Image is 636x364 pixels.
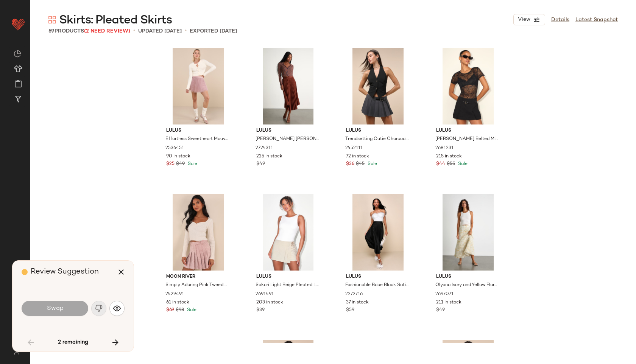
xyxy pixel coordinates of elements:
[166,307,174,314] span: $69
[340,194,416,271] img: 10985481_2272716.jpg
[256,282,320,289] span: Sakari Light Beige Pleated Low-Rise Buckle Skort
[436,299,461,306] span: 211 in stock
[9,349,24,355] img: svg%3e
[340,48,416,124] img: 11796321_2452111.jpg
[435,291,454,298] span: 2697071
[575,16,618,24] a: Latest Snapshot
[166,274,230,280] span: Moon River
[430,194,506,271] img: 2697071_02_fullbody_2025-07-18.jpg
[346,161,354,168] span: $36
[457,162,468,166] span: Sale
[346,128,410,134] span: Lulus
[166,128,230,134] span: Lulus
[436,161,445,168] span: $44
[256,145,273,152] span: 2724311
[435,136,499,143] span: [PERSON_NAME] Belted Micro Skort
[256,274,320,280] span: Lulus
[58,339,88,346] span: 2 remaining
[256,128,320,134] span: Lulus
[346,274,410,280] span: Lulus
[165,145,184,152] span: 2536451
[430,48,506,124] img: 2681231_02_front_2025-07-02.jpg
[165,282,229,289] span: Simply Adoring Pink Tweed Pleated High-Waisted Mini Skort
[345,291,363,298] span: 2272716
[436,128,500,134] span: Lulus
[166,299,189,306] span: 61 in stock
[166,153,190,160] span: 90 in stock
[551,16,569,24] a: Details
[176,307,184,314] span: $98
[256,299,283,306] span: 203 in stock
[14,50,21,58] img: svg%3e
[256,291,274,298] span: 2691491
[346,153,369,160] span: 72 in stock
[48,27,130,35] div: Products
[185,308,196,313] span: Sale
[436,274,500,280] span: Lulus
[48,28,55,34] span: 59
[113,305,121,312] img: svg%3e
[165,291,184,298] span: 2429491
[256,136,320,143] span: [PERSON_NAME] [PERSON_NAME] Suede Pleated Midi Skirt
[436,307,445,314] span: $49
[160,194,236,271] img: 12089861_2429491.jpg
[345,136,409,143] span: Trendsetting Cutie Charcoal Pleated Low Rise Micro Mini Skort
[190,27,237,35] p: Exported [DATE]
[31,268,99,276] span: Review Suggestion
[165,136,229,143] span: Effortless Sweetheart Mauve Mesh Pleated Mini Skirt
[11,17,26,32] img: heart_red.DM2ytmEG.svg
[133,26,135,36] span: •
[447,161,455,168] span: $55
[256,161,265,168] span: $49
[84,28,130,34] span: (2 Need Review)
[160,48,236,124] img: 12195881_2536451.jpg
[518,17,530,23] span: View
[256,153,282,160] span: 225 in stock
[345,282,409,289] span: Fashionable Babe Black Satin Pleated Midi Skirt
[435,145,454,152] span: 2681231
[346,299,369,306] span: 37 in stock
[185,26,187,36] span: •
[356,161,365,168] span: $45
[346,307,354,314] span: $59
[186,162,197,166] span: Sale
[366,162,377,166] span: Sale
[436,153,462,160] span: 215 in stock
[250,194,326,271] img: 2691491_01_hero_2025-07-25.jpg
[250,48,326,124] img: 2724311_01_hero_2025-08-28.jpg
[48,16,56,23] img: svg%3e
[435,282,499,289] span: Olyana Ivory and Yellow Floral Pleated Midi Skirt
[176,161,185,168] span: $49
[345,145,363,152] span: 2452111
[138,27,182,35] p: updated [DATE]
[513,14,545,25] button: View
[166,161,175,168] span: $25
[256,307,265,314] span: $39
[59,13,172,28] span: Skirts: Pleated Skirts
